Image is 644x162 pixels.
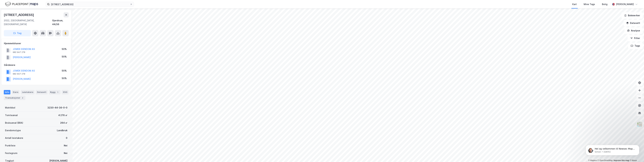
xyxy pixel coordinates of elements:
div: Bygg [49,90,60,94]
div: Transaksjoner [4,96,25,100]
div: Eiendomstype [5,129,21,132]
div: 2 [21,96,24,99]
div: Datasett [36,90,48,94]
button: Bokmerker [621,12,643,19]
a: OpenStreetMap [598,159,613,162]
div: Punktleie [5,144,15,147]
div: Gjerdrum, 44/36 [52,19,69,26]
div: Landbruk [57,129,67,132]
div: Bruksareal (BRA) [5,121,23,125]
div: Antall leietakere [5,136,23,140]
img: Z [637,121,643,127]
div: Matrikkel [5,106,15,110]
a: Improve this map [614,159,629,162]
div: Gårdeiere [4,63,69,67]
input: Søk på adresse, matrikkel, gårdeiere, leietakere eller personer [50,2,130,7]
div: 50% [62,69,67,73]
div: Hjemmelshaver [4,42,69,45]
div: [STREET_ADDRESS] [4,12,35,17]
div: 2022, [GEOGRAPHIC_DATA], [GEOGRAPHIC_DATA] [4,19,52,26]
a: Mapbox [588,159,597,162]
div: Tomteareal [5,113,18,117]
div: 3230-44-36-0-0 [47,106,67,110]
iframe: Intercom notifications message [581,138,644,160]
div: Nei [64,144,67,147]
div: 264 ㎡ [60,121,67,125]
button: Tag [4,30,31,36]
div: Eiere [12,90,20,94]
div: Mine Tags [584,2,595,6]
button: Datasett [624,20,643,26]
div: 50% [62,47,67,51]
div: 982 947 278 [13,51,25,54]
div: Kart [572,2,577,6]
div: 982 947 278 [13,73,25,75]
button: Analyse [624,27,643,34]
div: Bolig [602,2,607,6]
button: Filter [628,35,643,41]
div: Festegrunn [5,151,17,155]
div: Nei [64,151,67,155]
div: Leietakere [21,90,34,94]
div: [PERSON_NAME] [616,2,634,6]
div: 1 [56,91,59,94]
div: Info [4,90,10,94]
div: 50% [62,55,67,59]
div: 50% [62,76,67,80]
button: Tags [628,43,643,49]
div: 4 276 ㎡ [58,113,67,117]
div: ESG [62,90,69,94]
img: logo.f888ab2527a4732fd821a326f86c7f29.svg [5,1,38,7]
div: 0 [66,136,67,140]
